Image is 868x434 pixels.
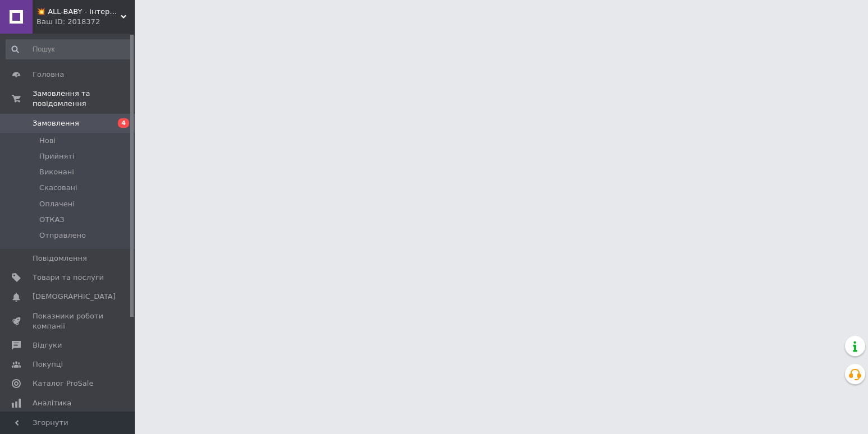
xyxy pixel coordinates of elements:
span: Головна [33,70,64,80]
span: Нові [39,136,56,146]
span: [DEMOGRAPHIC_DATA] [33,292,116,302]
span: Аналітика [33,398,71,408]
span: Виконані [39,167,74,177]
span: Товари та послуги [33,273,104,283]
span: Показники роботи компанії [33,311,104,331]
span: Відгуки [33,340,62,350]
span: Повідомлення [33,253,87,264]
span: Скасовані [39,183,77,193]
span: ОТКАЗ [39,215,65,225]
span: Отправлено [39,230,86,241]
span: Покупці [33,359,63,370]
span: Замовлення [33,118,79,128]
span: Замовлення та повідомлення [33,89,135,109]
span: Оплачені [39,199,75,209]
span: Каталог ProSale [33,378,93,389]
span: 💥 ALL-BABY - інтернет - магазин товарів для дітей [36,7,121,17]
span: 4 [118,118,129,128]
input: Пошук [6,39,133,59]
span: Прийняті [39,151,74,161]
div: Ваш ID: 2018372 [36,17,135,27]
